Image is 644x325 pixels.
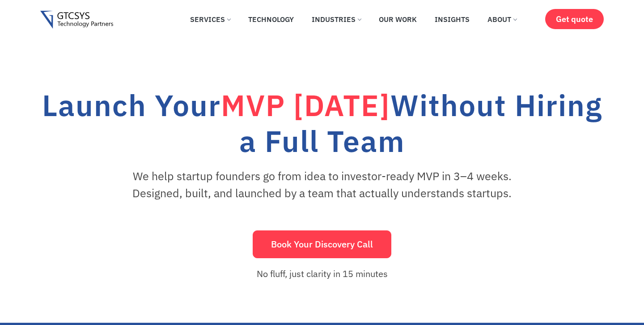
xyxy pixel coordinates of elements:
[114,168,530,201] p: We help startup founders go from idea to investor-ready MVP in 3–4 weeks. Designed, built, and la...
[556,14,593,24] span: Get quote
[545,9,604,29] a: Get quote
[428,9,476,29] a: Insights
[241,9,301,29] a: Technology
[183,9,237,29] a: Services
[114,267,530,281] p: No fluff, just clarity in 15 minutes
[221,86,390,124] span: MVP [DATE]
[305,9,368,29] a: Industries
[40,87,604,159] h1: Launch Your Without Hiring a Full Team
[253,230,391,258] button: Book Your Discovery Call
[589,269,644,312] iframe: chat widget
[481,9,523,29] a: About
[372,9,424,29] a: Our Work
[40,11,113,29] img: Gtcsys logo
